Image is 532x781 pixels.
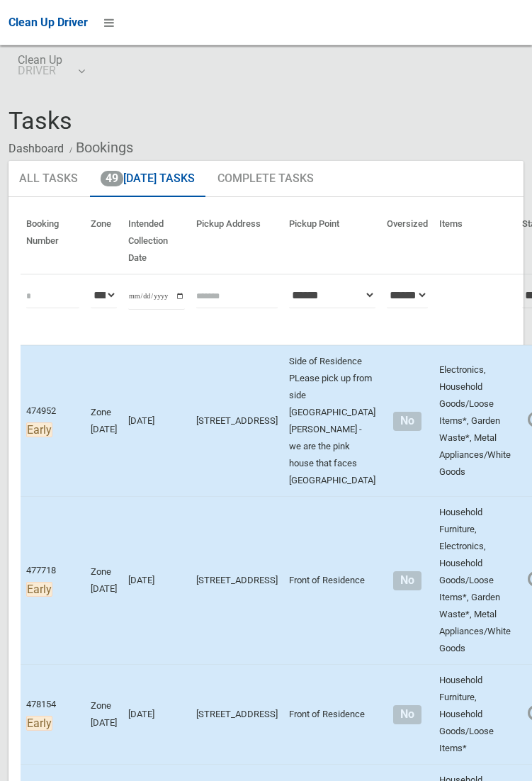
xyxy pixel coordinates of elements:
td: Electronics, Household Goods/Loose Items*, Garden Waste*, Metal Appliances/White Goods [434,345,516,497]
span: Early [26,716,52,731]
li: Bookings [66,135,133,161]
a: Dashboard [9,142,64,155]
small: DRIVER [18,65,62,76]
td: Zone [DATE] [85,497,123,665]
td: [STREET_ADDRESS] [191,497,283,665]
th: Items [434,208,516,274]
th: Booking Number [21,208,85,274]
td: Household Furniture, Household Goods/Loose Items* [434,665,516,765]
span: Clean Up [18,55,84,76]
th: Zone [85,208,123,274]
td: [STREET_ADDRESS] [191,665,283,765]
span: 49 [101,171,123,186]
th: Pickup Address [191,208,283,274]
a: 49[DATE] Tasks [90,161,205,198]
td: Zone [DATE] [85,345,123,497]
a: All Tasks [9,161,89,198]
span: Early [26,582,52,597]
td: Zone [DATE] [85,665,123,765]
span: No [393,412,421,431]
h4: Normal sized [387,415,428,427]
span: No [393,705,421,724]
th: Intended Collection Date [123,208,191,274]
a: Complete Tasks [207,161,324,198]
td: [DATE] [123,497,191,665]
td: Side of Residence PLease pick up from side [GEOGRAPHIC_DATA][PERSON_NAME] - we are the pink house... [283,345,381,497]
span: Early [26,422,52,437]
h4: Normal sized [387,709,428,721]
span: No [393,571,421,590]
td: Front of Residence [283,665,381,765]
td: Household Furniture, Electronics, Household Goods/Loose Items*, Garden Waste*, Metal Appliances/W... [434,497,516,665]
a: Clean Up Driver [9,12,88,33]
th: Pickup Point [283,208,381,274]
td: [DATE] [123,665,191,765]
td: 474952 [21,345,85,497]
span: Tasks [9,106,72,135]
td: [STREET_ADDRESS] [191,345,283,497]
td: 478154 [21,665,85,765]
td: 477718 [21,497,85,665]
td: Front of Residence [283,497,381,665]
span: Clean Up Driver [9,16,88,29]
td: [DATE] [123,345,191,497]
a: Clean UpDRIVER [9,45,93,91]
th: Oversized [381,208,434,274]
h4: Normal sized [387,575,428,587]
